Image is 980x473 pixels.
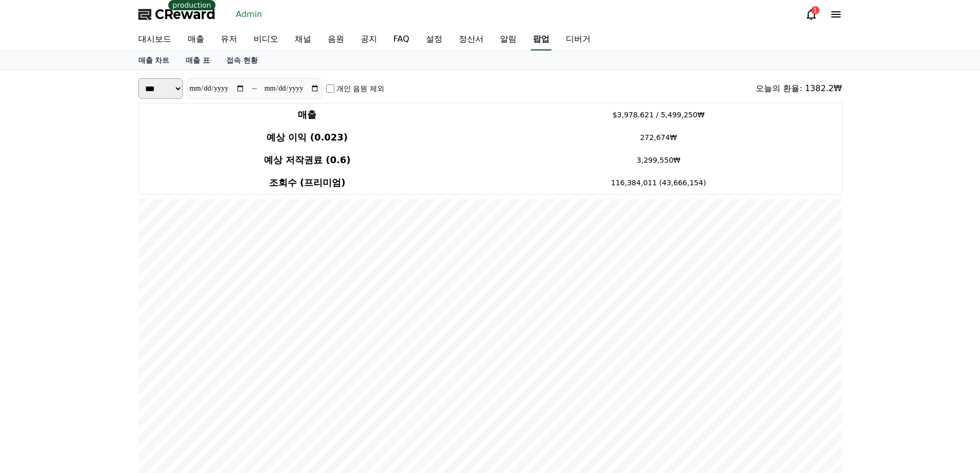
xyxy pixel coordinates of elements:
[152,342,177,350] span: Settings
[319,29,352,50] a: 음원
[245,29,287,50] a: 비디오
[3,326,68,352] a: Home
[143,153,472,167] h4: 예상 저작권료 (0.6)
[133,326,198,352] a: Settings
[558,29,599,50] a: 디버거
[26,342,44,350] span: Home
[143,108,472,122] h4: 매출
[212,29,245,50] a: 유저
[180,29,212,50] a: 매출
[287,29,319,50] a: 채널
[352,29,385,50] a: 공지
[811,6,819,14] div: 1
[138,6,216,23] a: CReward
[451,29,492,50] a: 정산서
[155,6,216,23] span: CReward
[177,51,218,69] a: 매출 표
[476,171,842,195] td: 116,384,011 (43,666,154)
[143,130,472,145] h4: 예상 이익 (0.023)
[805,8,817,21] a: 1
[143,176,472,190] h4: 조회수 (프리미엄)
[476,103,842,127] td: $3,978.621 / 5,499,250₩
[476,149,842,171] td: 3,299,550₩
[85,342,116,351] span: Messages
[756,82,842,95] div: 오늘의 환율: 1382.2₩
[232,6,266,23] a: Admin
[385,29,418,50] a: FAQ
[251,82,258,95] p: ~
[476,126,842,149] td: 272,674₩
[218,51,266,69] a: 접속 현황
[68,326,133,352] a: Messages
[130,51,178,69] a: 매출 차트
[418,29,451,50] a: 설정
[531,29,551,50] a: 팝업
[492,29,525,50] a: 알림
[336,83,384,94] label: 개인 음원 제외
[130,29,180,50] a: 대시보드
